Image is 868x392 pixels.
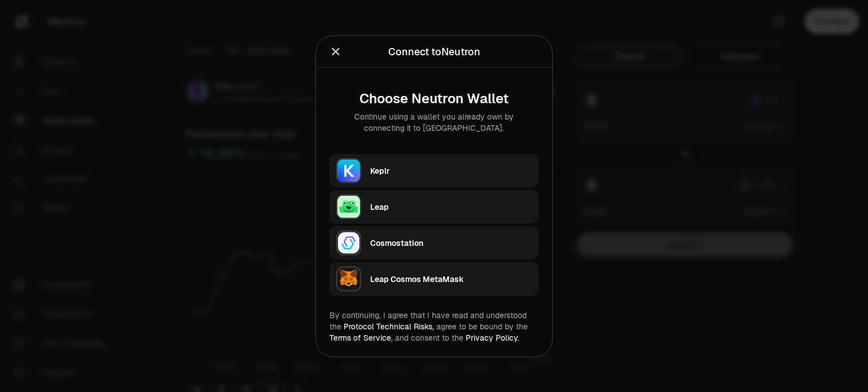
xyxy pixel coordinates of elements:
[370,273,532,284] div: Leap Cosmos MetaMask
[344,321,434,331] a: Protocol Technical Risks,
[337,231,360,254] img: Cosmostation
[370,165,532,176] div: Keplr
[370,201,532,212] div: Leap
[329,262,539,296] button: Leap Cosmos MetaMaskLeap Cosmos MetaMask
[329,190,539,223] button: LeapLeap
[370,237,532,248] div: Cosmostation
[337,267,360,290] img: Leap Cosmos MetaMask
[329,226,539,259] button: CosmostationCosmostation
[338,111,530,133] div: Continue using a wallet you already own by connecting it to [GEOGRAPHIC_DATA].
[337,159,360,182] img: Keplr
[329,332,393,342] a: Terms of Service,
[338,90,530,106] div: Choose Neutron Wallet
[329,43,342,59] button: Close
[466,332,519,342] a: Privacy Policy.
[337,195,360,218] img: Leap
[329,153,539,187] button: KeplrKeplr
[329,309,539,343] div: By continuing, I agree that I have read and understood the agree to be bound by the and consent t...
[388,43,480,59] div: Connect to Neutron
